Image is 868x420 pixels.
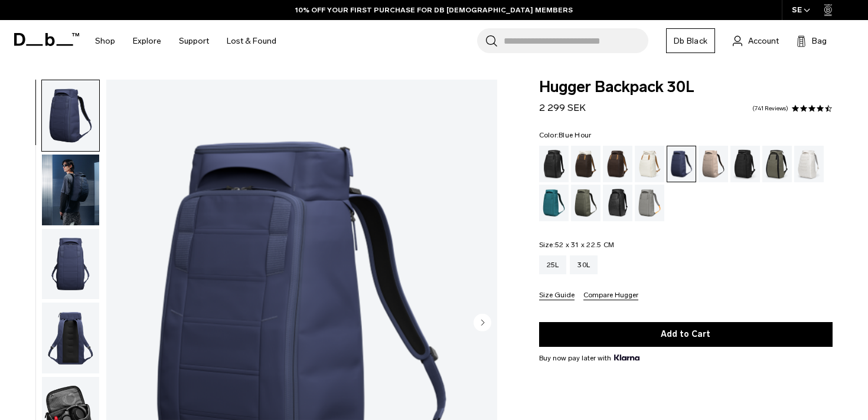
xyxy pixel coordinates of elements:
[474,313,491,333] button: Next slide
[570,255,598,274] a: 30L
[667,146,696,182] a: Blue Hour
[603,146,632,182] a: Espresso
[748,35,779,47] span: Account
[583,291,638,300] button: Compare Hugger
[539,146,569,182] a: Black Out
[539,80,833,95] span: Hugger Backpack 30L
[571,146,601,182] a: Cappuccino
[42,229,99,300] img: Hugger Backpack 30L Blue Hour
[797,34,827,48] button: Bag
[42,155,99,225] img: Hugger Backpack 30L Blue Hour
[762,146,792,182] a: Forest Green
[41,80,100,152] button: Hugger Backpack 30L Blue Hour
[539,322,833,347] button: Add to Cart
[539,255,567,274] a: 25L
[41,154,100,226] button: Hugger Backpack 30L Blue Hour
[666,28,715,53] a: Db Black
[41,302,100,374] button: Hugger Backpack 30L Blue Hour
[635,185,664,221] a: Sand Grey
[42,80,99,151] img: Hugger Backpack 30L Blue Hour
[614,355,639,360] img: {"height" => 20, "alt" => "Klarna"}
[539,132,592,139] legend: Color:
[179,20,209,62] a: Support
[539,102,586,113] span: 2 299 SEK
[86,20,285,62] nav: Main Navigation
[730,146,760,182] a: Charcoal Grey
[794,146,824,182] a: Clean Slate
[555,241,614,249] span: 52 x 31 x 22.5 CM
[733,34,779,48] a: Account
[42,303,99,373] img: Hugger Backpack 30L Blue Hour
[539,353,639,363] span: Buy now pay later with
[539,241,615,248] legend: Size:
[812,35,827,47] span: Bag
[227,20,276,62] a: Lost & Found
[539,291,575,300] button: Size Guide
[295,5,573,15] a: 10% OFF YOUR FIRST PURCHASE FOR DB [DEMOGRAPHIC_DATA] MEMBERS
[539,185,569,221] a: Midnight Teal
[699,146,728,182] a: Fogbow Beige
[752,106,788,111] a: 741 reviews
[559,131,591,139] span: Blue Hour
[41,228,100,300] button: Hugger Backpack 30L Blue Hour
[635,146,664,182] a: Oatmilk
[133,20,161,62] a: Explore
[603,185,632,221] a: Reflective Black
[95,20,115,62] a: Shop
[571,185,601,221] a: Moss Green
